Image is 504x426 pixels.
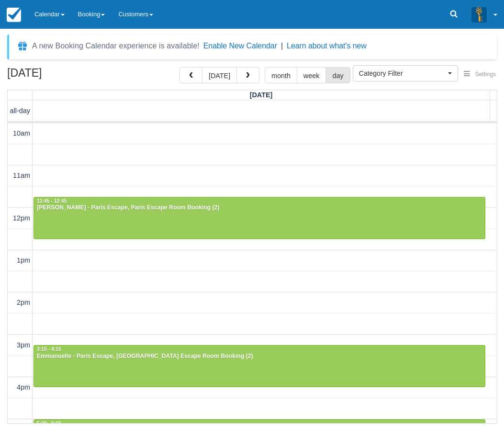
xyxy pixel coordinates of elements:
[17,341,30,349] span: 3pm
[37,421,61,426] span: 5:00 - 6:00
[13,214,30,222] span: 12pm
[297,67,326,83] button: week
[287,42,367,50] a: Learn about what's new
[32,40,200,52] div: A new Booking Calendar experience is available!
[36,353,482,360] div: Emmanuelle - Paris Escape, [GEOGRAPHIC_DATA] Escape Room Booking (2)
[458,68,502,81] button: Settings
[36,204,482,212] div: [PERSON_NAME] - Paris Escape, Paris Escape Room Booking (2)
[353,65,458,81] button: Category Filter
[13,172,30,179] span: 11am
[250,91,273,99] span: [DATE]
[37,198,67,204] span: 11:45 - 12:45
[203,41,277,51] button: Enable New Calendar
[471,7,487,22] img: A3
[34,197,485,239] a: 11:45 - 12:45[PERSON_NAME] - Paris Escape, Paris Escape Room Booking (2)
[359,69,446,78] span: Category Filter
[475,71,496,78] span: Settings
[37,346,61,352] span: 3:15 - 4:15
[281,42,283,50] span: |
[202,67,237,83] button: [DATE]
[265,67,297,83] button: month
[17,256,30,264] span: 1pm
[325,67,350,83] button: day
[10,107,30,115] span: all-day
[7,8,21,22] img: checkfront-main-nav-mini-logo.png
[17,383,30,391] span: 4pm
[13,129,30,137] span: 10am
[17,299,30,306] span: 2pm
[34,345,485,387] a: 3:15 - 4:15Emmanuelle - Paris Escape, [GEOGRAPHIC_DATA] Escape Room Booking (2)
[7,67,128,85] h2: [DATE]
